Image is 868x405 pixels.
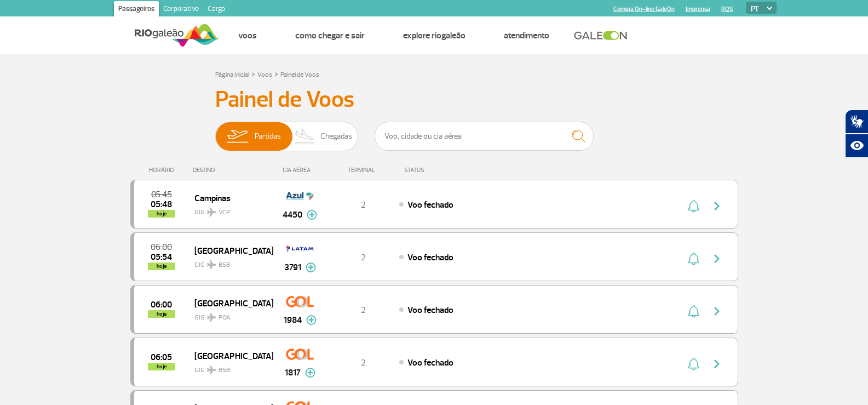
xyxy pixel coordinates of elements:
a: > [274,67,278,80]
a: Voos [257,71,272,79]
a: RQS [721,5,733,13]
span: 3791 [284,261,301,274]
img: sino-painel-voo.svg [688,199,699,213]
span: 2 [361,305,366,316]
img: seta-direita-painel-voo.svg [710,357,723,370]
img: mais-info-painel-voo.svg [306,263,316,272]
div: HORÁRIO [134,167,193,174]
img: sino-painel-voo.svg [688,305,699,318]
span: Voo fechado [407,357,453,368]
a: Compra On-line GaleOn [613,5,675,13]
img: seta-direita-painel-voo.svg [710,305,723,318]
a: Corporativo [159,1,203,19]
img: destiny_airplane.svg [207,366,216,374]
a: Cargo [203,1,229,19]
span: hoje [148,210,175,218]
span: 2 [361,252,366,263]
span: 2025-09-27 05:45:00 [151,191,172,198]
input: Voo, cidade ou cia aérea [375,122,594,151]
span: GIG [194,307,265,323]
span: 1984 [284,313,302,327]
span: 2 [361,199,366,210]
img: destiny_airplane.svg [207,208,216,216]
div: DESTINO [193,167,273,174]
button: Abrir recursos assistivos. [845,134,868,158]
span: GIG [194,360,265,375]
span: hoje [148,263,175,270]
button: Abrir tradutor de língua de sinais. [845,110,868,134]
span: 2025-09-27 06:00:00 [151,301,172,309]
span: Voo fechado [407,305,453,316]
span: 2025-09-27 05:48:08 [151,201,172,208]
a: Voos [238,30,257,41]
a: Explore RIOgaleão [403,30,465,41]
a: Imprensa [686,5,710,13]
span: Voo fechado [407,252,453,263]
img: mais-info-painel-voo.svg [307,210,317,220]
div: CIA AÉREA [273,167,327,174]
img: destiny_airplane.svg [207,260,216,269]
span: Voo fechado [407,199,453,210]
span: 2025-09-27 05:54:07 [151,253,172,261]
span: 4450 [283,208,302,221]
span: Campinas [194,191,265,205]
span: 2 [361,357,366,368]
span: hoje [148,310,175,318]
a: Página Inicial [215,71,249,79]
span: GIG [194,254,265,270]
img: seta-direita-painel-voo.svg [710,199,723,213]
img: mais-info-painel-voo.svg [305,368,315,378]
div: STATUS [399,167,488,174]
a: Painel de Voos [280,71,319,79]
a: Como chegar e sair [295,30,365,41]
a: Passageiros [114,1,159,19]
span: 2025-09-27 06:05:00 [151,353,172,361]
span: GIG [194,202,265,218]
a: Atendimento [504,30,549,41]
span: Chegadas [320,122,352,151]
span: [GEOGRAPHIC_DATA] [194,243,265,258]
img: slider-embarque [220,122,255,151]
img: destiny_airplane.svg [207,313,216,322]
a: > [251,67,255,80]
img: mais-info-painel-voo.svg [306,315,317,325]
div: Plugin de acessibilidade da Hand Talk. [845,110,868,158]
div: TERMINAL [327,167,399,174]
span: BSB [219,260,230,270]
span: 1817 [285,366,301,379]
span: [GEOGRAPHIC_DATA] [194,349,265,363]
span: POA [219,313,231,323]
img: sino-painel-voo.svg [688,357,699,370]
h3: Painel de Voos [215,86,653,113]
span: BSB [219,366,230,375]
span: Partidas [255,122,281,151]
span: hoje [148,363,175,370]
img: sino-painel-voo.svg [688,252,699,265]
img: slider-desembarque [289,122,321,151]
span: VCP [219,208,230,218]
span: [GEOGRAPHIC_DATA] [194,296,265,310]
span: 2025-09-27 06:00:00 [151,243,172,251]
img: seta-direita-painel-voo.svg [710,252,723,265]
